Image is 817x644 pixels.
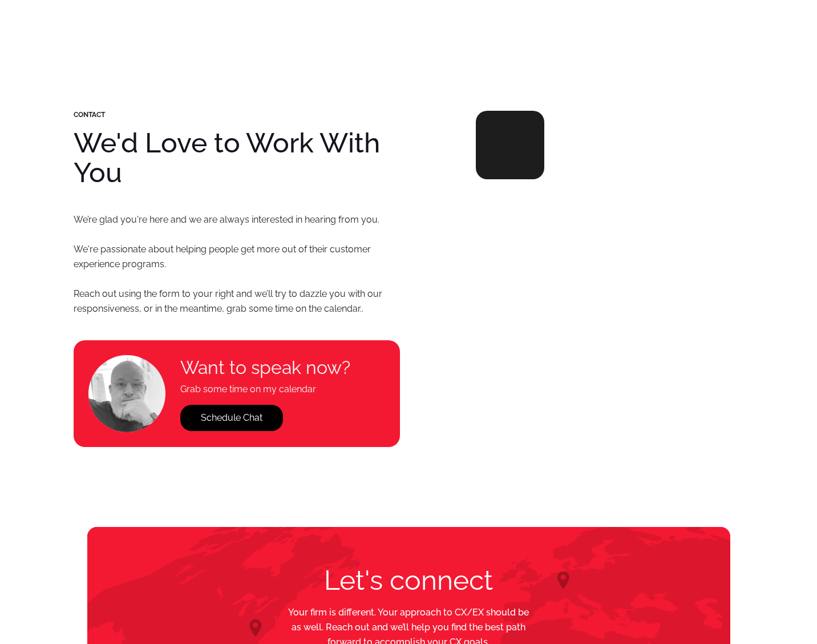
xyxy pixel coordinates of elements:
[74,111,401,119] div: CONTACT
[180,357,350,379] h4: Want to speak now?
[180,405,283,431] a: Schedule Chat
[180,382,350,397] h4: Grab some time on my calendar
[74,212,401,316] p: We’re glad you're here and we are always interested in hearing from you. We're passionate about h...
[264,564,553,596] h2: Let's connect
[74,128,401,187] h1: We'd Love to Work With You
